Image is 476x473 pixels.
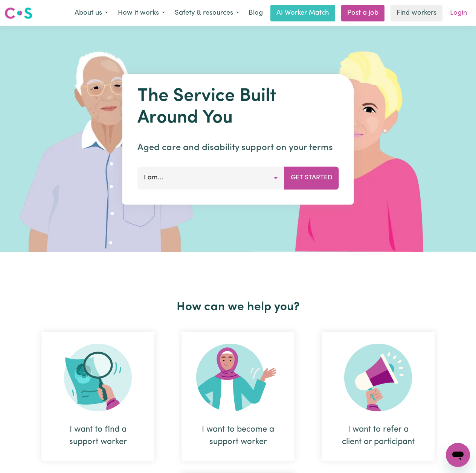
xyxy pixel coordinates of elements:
div: I want to refer a client or participant [322,332,435,461]
iframe: Button to launch messaging window [446,443,470,467]
button: I am... [137,167,285,189]
p: Aged care and disability support on your terms [137,141,339,155]
img: Refer [344,344,412,411]
div: I want to become a support worker [200,423,276,448]
div: I want to find a support worker [59,423,136,448]
div: I want to refer a client or participant [340,423,416,448]
a: Login [445,5,471,21]
a: Blog [244,5,267,21]
h2: How can we help you? [28,300,448,314]
a: Careseekers logo [5,5,32,22]
div: I want to become a support worker [182,332,294,461]
img: Search [64,344,132,411]
h1: The Service Built Around You [137,86,339,129]
img: Careseekers logo [5,6,32,20]
button: How it works [113,5,170,21]
a: Find workers [391,5,442,21]
a: Post a job [341,5,384,21]
img: Become Worker [196,344,280,411]
button: Safety & resources [170,5,244,21]
button: Get Started [284,167,339,189]
div: I want to find a support worker [41,332,154,461]
a: AI Worker Match [270,5,335,21]
button: About us [70,5,113,21]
